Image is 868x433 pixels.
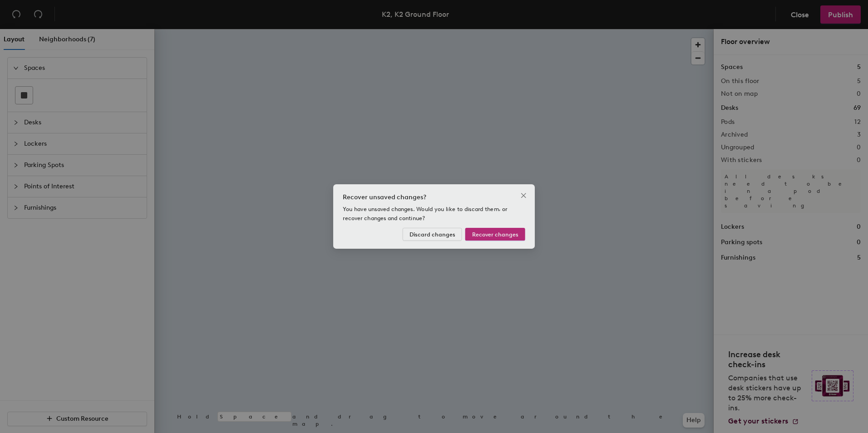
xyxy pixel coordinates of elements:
[331,205,517,222] span: You have unsaved changes. Would you like to discard them, or recover changes and continue?
[531,189,538,197] span: close
[399,229,465,244] button: Discard changes
[469,229,537,244] button: Recover changes
[406,233,458,241] span: Discard changes
[331,189,537,200] div: Recover unsaved changes?
[528,186,542,200] button: Close
[528,189,542,197] span: Close
[477,233,529,241] span: Recover changes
